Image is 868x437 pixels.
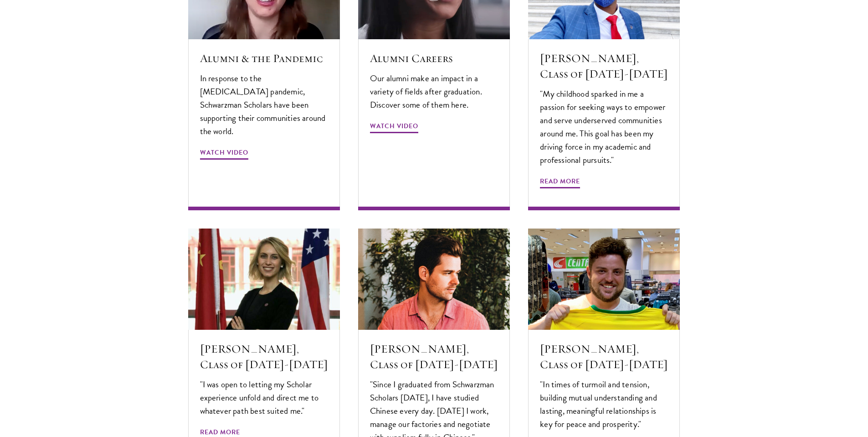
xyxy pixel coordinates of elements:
p: "I was open to letting my Scholar experience unfold and direct me to whatever path best suited me." [200,378,328,417]
h5: Alumni & the Pandemic [200,51,328,66]
h5: [PERSON_NAME], Class of [DATE]-[DATE] [200,341,328,372]
p: Our alumni make an impact in a variety of fields after graduation. Discover some of them here. [370,72,498,111]
span: Watch Video [370,120,418,135]
h5: [PERSON_NAME], Class of [DATE]-[DATE] [540,341,668,372]
h5: [PERSON_NAME], Class of [DATE]-[DATE] [370,341,498,372]
span: Read More [540,176,580,190]
p: In response to the [MEDICAL_DATA] pandemic, Schwarzman Scholars have been supporting their commun... [200,72,328,138]
p: "In times of turmoil and tension, building mutual understanding and lasting, meaningful relations... [540,378,668,431]
span: Watch Video [200,147,248,161]
h5: Alumni Careers [370,51,498,66]
p: "My childhood sparked in me a passion for seeking ways to empower and serve underserved communiti... [540,87,668,166]
h5: [PERSON_NAME], Class of [DATE]-[DATE] [540,51,668,82]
